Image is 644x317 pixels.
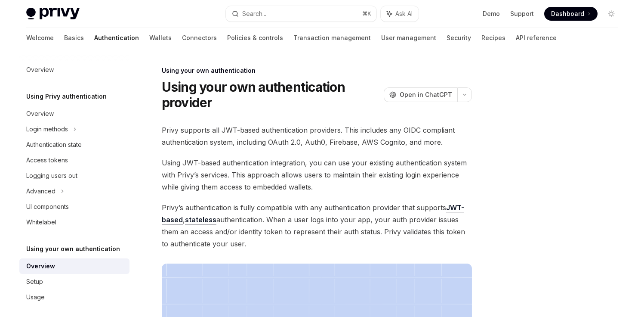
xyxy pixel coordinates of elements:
h1: Using your own authentication provider [162,79,380,110]
a: UI components [19,199,129,214]
div: Using your own authentication [162,66,472,75]
a: stateless [185,215,216,224]
a: Setup [19,274,129,289]
a: Whitelabel [19,214,129,230]
div: Authentication state [26,140,82,150]
a: Overview [19,106,129,121]
span: Ask AI [395,9,413,18]
div: Login methods [26,124,68,134]
a: Access tokens [19,152,129,168]
a: User management [381,28,436,48]
a: Usage [19,289,129,305]
a: Connectors [182,28,217,48]
a: Wallets [149,28,172,48]
div: Access tokens [26,155,68,165]
button: Ask AI [381,6,419,22]
span: Dashboard [551,9,584,18]
a: Support [510,9,534,18]
a: Authentication state [19,137,129,152]
div: Setup [26,277,43,287]
div: Search... [242,9,266,19]
a: Dashboard [544,7,598,21]
a: Authentication [94,28,139,48]
img: light logo [26,8,80,20]
button: Toggle dark mode [604,7,618,21]
div: Logging users out [26,171,77,181]
a: Policies & controls [227,28,283,48]
a: Security [447,28,471,48]
div: Overview [26,65,54,75]
a: API reference [516,28,557,48]
a: Demo [483,9,500,18]
a: Overview [19,62,129,78]
span: Privy supports all JWT-based authentication providers. This includes any OIDC compliant authentic... [162,124,472,148]
button: Open in ChatGPT [384,87,457,102]
a: Logging users out [19,168,129,183]
span: Privy’s authentication is fully compatible with any authentication provider that supports , authe... [162,202,472,250]
div: Usage [26,292,45,302]
span: ⌘ K [362,10,371,17]
div: Overview [26,261,55,271]
span: Using JWT-based authentication integration, you can use your existing authentication system with ... [162,157,472,193]
button: Search...⌘K [226,6,376,22]
a: Recipes [481,28,505,48]
a: Transaction management [293,28,371,48]
div: Advanced [26,186,55,196]
h5: Using your own authentication [26,244,120,254]
div: UI components [26,202,69,212]
a: Basics [64,28,84,48]
div: Whitelabel [26,217,56,227]
a: Welcome [26,28,54,48]
span: Open in ChatGPT [400,90,452,99]
div: Overview [26,109,54,119]
a: Overview [19,258,129,274]
h5: Using Privy authentication [26,91,107,102]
